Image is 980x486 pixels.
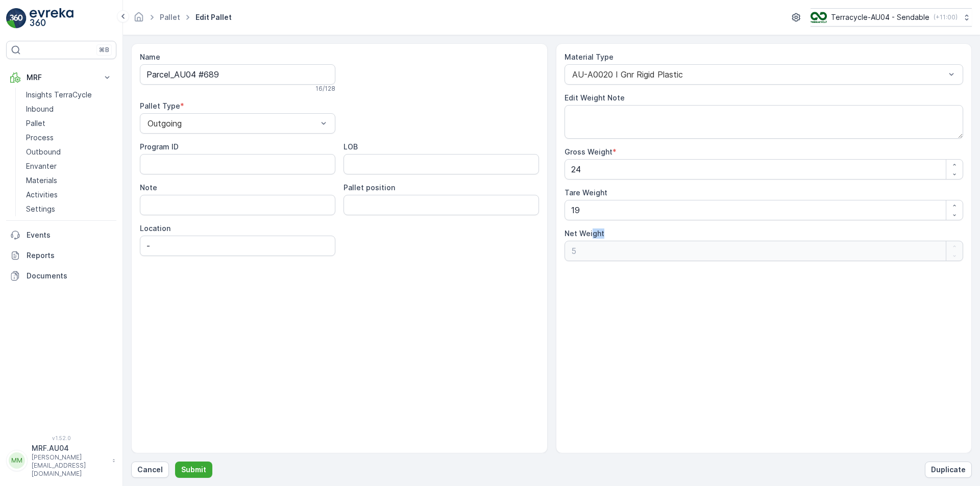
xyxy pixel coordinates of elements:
span: - [54,201,57,210]
button: MRF [6,67,116,88]
p: [PERSON_NAME][EMAIL_ADDRESS][DOMAIN_NAME] [32,453,107,478]
a: Reports [6,245,116,266]
span: Bigbag Standard [54,235,112,243]
a: Insights TerraCycle [22,88,116,102]
span: Edit Pallet [193,12,234,22]
a: Pallet [160,13,180,21]
label: Net Weight [565,229,604,238]
p: 16 / 128 [315,85,335,93]
img: logo [6,8,27,29]
a: Inbound [22,102,116,116]
p: Materials [26,175,57,186]
a: Outbound [22,145,116,159]
img: terracycle_logo.png [811,12,827,23]
p: MRF.AU04 [32,443,107,453]
span: 18 [60,184,67,193]
p: Insights TerraCycle [26,90,92,100]
div: MM [9,452,25,469]
label: Pallet position [344,183,395,192]
a: Homepage [133,15,144,24]
a: Envanter [22,159,116,173]
label: Location [140,224,170,233]
button: Terracycle-AU04 - Sendable(+11:00) [811,8,972,27]
p: ( +11:00 ) [934,13,958,21]
label: Note [140,183,157,192]
span: Asset Type : [9,235,54,243]
p: Envanter [26,161,57,171]
p: Outbound [26,147,61,157]
span: Net Weight : [9,201,54,210]
label: Program ID [140,142,179,151]
span: AU-A0098 I Gnr PET [43,251,115,260]
label: Material Type [565,53,614,61]
p: Documents [27,271,112,281]
span: Name : [9,167,34,176]
button: MMMRF.AU04[PERSON_NAME][EMAIL_ADDRESS][DOMAIN_NAME] [6,443,116,478]
a: Process [22,131,116,145]
button: Duplicate [925,462,972,478]
span: Parcel_AU04 #694 [34,167,100,176]
p: Settings [26,204,55,214]
p: Cancel [137,465,163,475]
span: 18 [57,218,65,226]
label: Gross Weight [565,147,612,156]
span: Material : [9,251,43,260]
a: Events [6,225,116,245]
p: ⌘B [99,46,109,54]
p: Pallet [26,118,45,129]
p: Process [26,133,54,143]
p: Submit [181,465,206,475]
label: Tare Weight [565,188,607,197]
p: Activities [26,190,58,200]
p: MRF [27,72,96,83]
p: Events [27,230,112,240]
label: Edit Weight Note [565,93,625,102]
label: Pallet Type [140,101,180,110]
a: Documents [6,266,116,286]
a: Materials [22,173,116,188]
p: Parcel_AU04 #694 [450,9,528,21]
label: LOB [344,142,358,151]
a: Activities [22,188,116,202]
p: Terracycle-AU04 - Sendable [831,12,929,22]
p: Reports [27,250,112,261]
button: Submit [175,462,212,478]
p: Duplicate [931,465,966,475]
button: Cancel [131,462,169,478]
img: logo_light-DOdMpM7g.png [30,8,73,29]
span: v 1.52.0 [6,435,116,441]
a: Settings [22,202,116,216]
a: Pallet [22,116,116,131]
p: Inbound [26,104,54,114]
label: Name [140,53,160,61]
span: Total Weight : [9,184,60,193]
span: Tare Weight : [9,218,57,226]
